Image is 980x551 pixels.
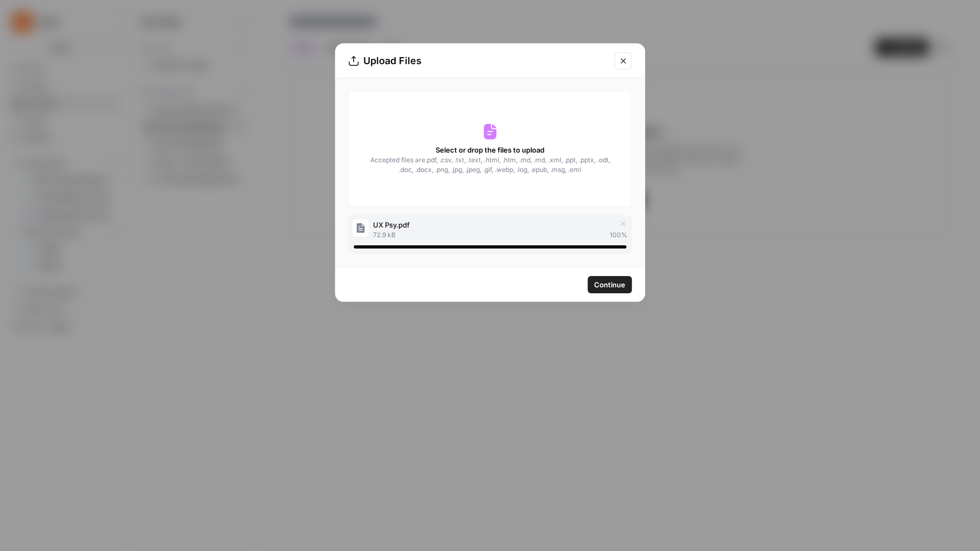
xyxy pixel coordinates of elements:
div: Upload Files [348,53,608,68]
span: 72.9 kB [373,230,396,240]
span: 100 % [610,230,627,240]
span: Accepted files are .pdf, .csv, .txt, .text, .html, .htm, .md, .md, .xml, .ppt, .pptx, .odt, .doc,... [369,155,611,175]
span: UX Psy.pdf [373,219,410,230]
button: Close modal [615,52,632,70]
span: Continue [594,279,625,290]
button: Continue [588,276,632,293]
span: Select or drop the files to upload [436,144,544,155]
